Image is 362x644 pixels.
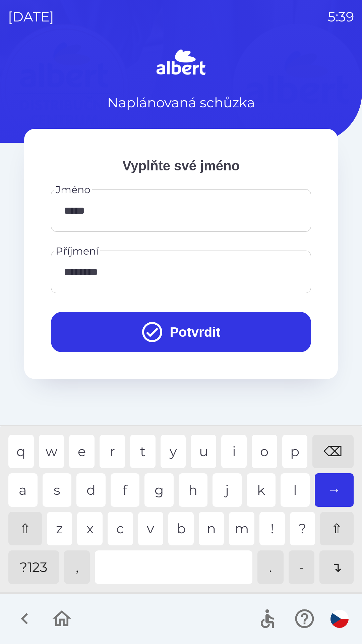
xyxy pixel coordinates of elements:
p: [DATE] [8,7,54,27]
label: Příjmení [56,244,99,258]
p: 5:39 [328,7,354,27]
button: Potvrdit [51,312,311,352]
img: cs flag [330,610,349,628]
p: Vyplňte své jméno [51,156,311,176]
label: Jméno [56,182,90,197]
img: Logo [24,47,338,79]
p: Naplánovaná schůzka [107,93,255,113]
